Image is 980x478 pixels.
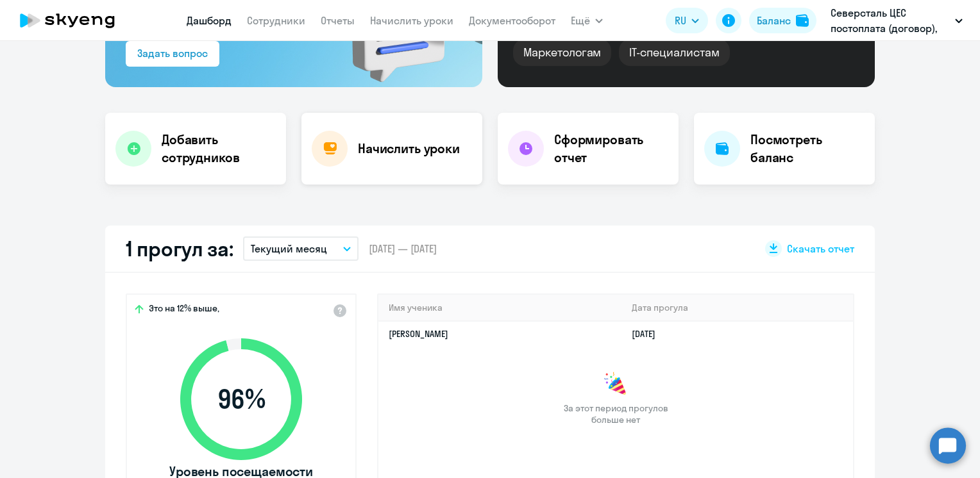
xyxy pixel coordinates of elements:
button: RU [666,8,708,33]
div: Задать вопрос [137,45,208,61]
span: 96 % [167,384,315,415]
a: [PERSON_NAME] [389,328,448,340]
img: balance [796,14,809,27]
span: Скачать отчет [787,242,854,256]
p: Северсталь ЦЕС постоплата (договор), СЕВЕРСТАЛЬ-ЦЕНТР ЕДИНОГО СЕРВИСА, ООО [831,5,950,36]
span: За этот период прогулов больше нет [562,402,670,425]
span: RU [675,13,686,28]
a: [DATE] [632,328,666,340]
h4: Начислить уроки [358,140,460,158]
span: Это на 12% выше, [149,302,219,318]
button: Северсталь ЦЕС постоплата (договор), СЕВЕРСТАЛЬ-ЦЕНТР ЕДИНОГО СЕРВИСА, ООО [824,5,969,36]
button: Задать вопрос [126,41,219,67]
img: congrats [603,372,629,397]
div: IT-специалистам [619,39,729,66]
div: Баланс [757,13,791,28]
div: Маркетологам [513,39,611,66]
button: Текущий месяц [243,236,359,261]
th: Дата прогула [621,295,853,321]
h2: 1 прогул за: [126,236,233,261]
h4: Сформировать отчет [554,131,668,167]
a: Сотрудники [247,14,305,27]
span: Ещё [571,13,590,28]
th: Имя ученика [378,295,621,321]
button: Балансbalance [749,8,816,33]
p: Текущий месяц [251,241,327,256]
a: Отчеты [321,14,355,27]
a: Документооборот [469,14,555,27]
h4: Добавить сотрудников [162,131,276,167]
h4: Посмотреть баланс [750,131,865,167]
a: Дашборд [187,14,232,27]
span: [DATE] — [DATE] [369,242,437,256]
button: Ещё [571,8,603,33]
a: Начислить уроки [370,14,453,27]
